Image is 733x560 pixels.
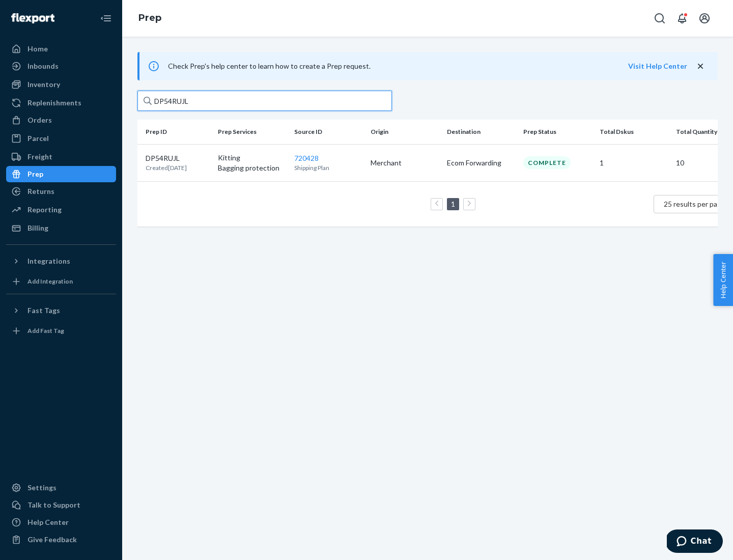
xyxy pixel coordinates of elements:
button: Open account menu [694,8,715,29]
th: Origin [366,120,443,144]
button: Visit Help Center [628,61,687,71]
a: Replenishments [6,95,116,111]
span: 25 results per page [664,200,725,208]
button: Close Navigation [96,8,116,29]
span: Check Prep's help center to learn how to create a Prep request. [168,62,371,70]
a: Prep [138,12,161,23]
div: Talk to Support [27,500,80,510]
p: Merchant [371,158,439,168]
div: Orders [27,115,52,125]
button: Fast Tags [6,302,116,319]
a: Billing [6,220,116,236]
div: Returns [27,186,54,197]
div: Inventory [27,79,60,90]
div: Help Center [27,517,69,527]
a: Settings [6,480,116,496]
p: Ecom Forwarding [447,158,515,168]
a: Freight [6,149,116,165]
button: close [695,61,706,72]
a: Help Center [6,514,116,530]
th: Total Dskus [596,120,672,144]
th: Prep Services [214,120,290,144]
p: Shipping Plan [294,163,362,172]
div: Fast Tags [27,305,60,316]
div: Add Fast Tag [27,326,64,335]
ol: breadcrumbs [130,4,170,33]
a: Reporting [6,202,116,218]
div: Inbounds [27,61,59,71]
button: Open notifications [672,8,692,29]
button: Integrations [6,253,116,269]
div: Give Feedback [27,535,77,545]
div: Billing [27,223,48,233]
div: Freight [27,152,52,162]
a: Home [6,41,116,57]
div: Add Integration [27,277,73,286]
div: Home [27,44,48,54]
p: Kitting [218,153,286,163]
div: Settings [27,483,57,493]
p: Bagging protection [218,163,286,173]
th: Destination [443,120,519,144]
div: Integrations [27,256,70,266]
img: Flexport logo [11,13,54,23]
th: Prep Status [519,120,596,144]
p: 1 [600,158,668,168]
div: Parcel [27,133,49,144]
iframe: Opens a widget where you can chat to one of our agents [667,529,723,555]
button: Help Center [713,254,733,306]
a: Orders [6,112,116,128]
a: Inventory [6,76,116,93]
input: Search prep jobs [137,91,392,111]
th: Prep ID [137,120,214,144]
button: Give Feedback [6,531,116,548]
div: Reporting [27,205,62,215]
a: 720428 [294,154,319,162]
a: Prep [6,166,116,182]
a: Parcel [6,130,116,147]
button: Open Search Box [650,8,670,29]
a: Inbounds [6,58,116,74]
a: Add Integration [6,273,116,290]
a: Page 1 is your current page [449,200,457,208]
a: Add Fast Tag [6,323,116,339]
button: Talk to Support [6,497,116,513]
p: Created [DATE] [146,163,187,172]
div: Replenishments [27,98,81,108]
p: DP54RUJL [146,153,187,163]
th: Source ID [290,120,366,144]
div: Prep [27,169,43,179]
a: Returns [6,183,116,200]
div: Complete [523,156,571,169]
